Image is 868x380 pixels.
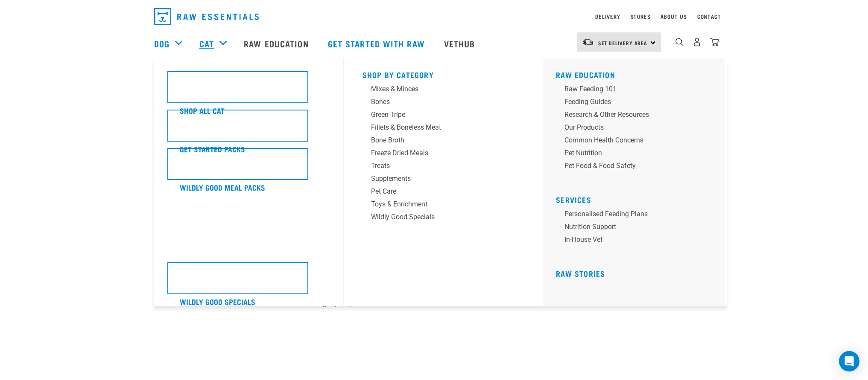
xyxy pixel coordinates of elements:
[675,38,684,46] img: home-icon-1@2x.png
[598,41,648,44] span: Set Delivery Area
[371,97,504,107] div: Bones
[564,148,698,158] div: Pet Nutrition
[435,26,486,61] a: Vethub
[362,148,525,161] a: Freeze Dried Meals
[371,199,504,209] div: Toys & Enrichment
[147,5,721,29] nav: dropdown navigation
[564,122,698,133] div: Our Products
[154,8,259,25] img: Raw Essentials Logo
[371,135,504,145] div: Bone Broth
[371,186,504,197] div: Pet Care
[556,73,615,77] a: Raw Education
[556,209,718,222] a: Personalised Feeding Plans
[371,122,504,133] div: Fillets & Boneless Meat
[839,351,859,371] div: Open Intercom Messenger
[556,97,718,110] a: Feeding Guides
[582,38,594,46] img: van-moving.png
[371,110,504,120] div: Green Tripe
[371,84,504,94] div: Mixes & Minces
[564,97,698,107] div: Feeding Guides
[235,26,319,61] a: Raw Education
[556,271,605,276] a: Raw Stories
[371,174,504,184] div: Supplements
[556,222,718,235] a: Nutrition Support
[362,174,525,186] a: Supplements
[631,15,651,18] a: Stores
[362,161,525,174] a: Treats
[362,70,525,77] h5: Shop By Category
[362,122,525,135] a: Fillets & Boneless Meat
[564,110,698,120] div: Research & Other Resources
[556,84,718,97] a: Raw Feeding 101
[564,84,698,94] div: Raw Feeding 101
[362,186,525,199] a: Pet Care
[362,199,525,212] a: Toys & Enrichment
[556,235,718,247] a: In-house vet
[319,26,435,61] a: Get started with Raw
[362,97,525,110] a: Bones
[595,15,620,18] a: Delivery
[556,161,718,174] a: Pet Food & Food Safety
[362,84,525,97] a: Mixes & Minces
[556,135,718,148] a: Common Health Concerns
[710,38,719,46] img: home-icon@2x.png
[660,15,687,18] a: About Us
[564,161,698,171] div: Pet Food & Food Safety
[693,38,701,46] img: user.png
[154,37,170,50] a: Dog
[556,148,718,161] a: Pet Nutrition
[362,135,525,148] a: Bone Broth
[313,299,382,307] a: Forgot your password?
[556,110,718,122] a: Research & Other Resources
[362,212,525,225] a: Wildly Good Specials
[697,15,721,18] a: Contact
[564,135,698,145] div: Common Health Concerns
[371,161,504,171] div: Treats
[556,122,718,135] a: Our Products
[371,212,504,222] div: Wildly Good Specials
[556,195,718,202] h5: Services
[371,148,504,158] div: Freeze Dried Meals
[199,37,214,50] a: Cat
[362,110,525,122] a: Green Tripe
